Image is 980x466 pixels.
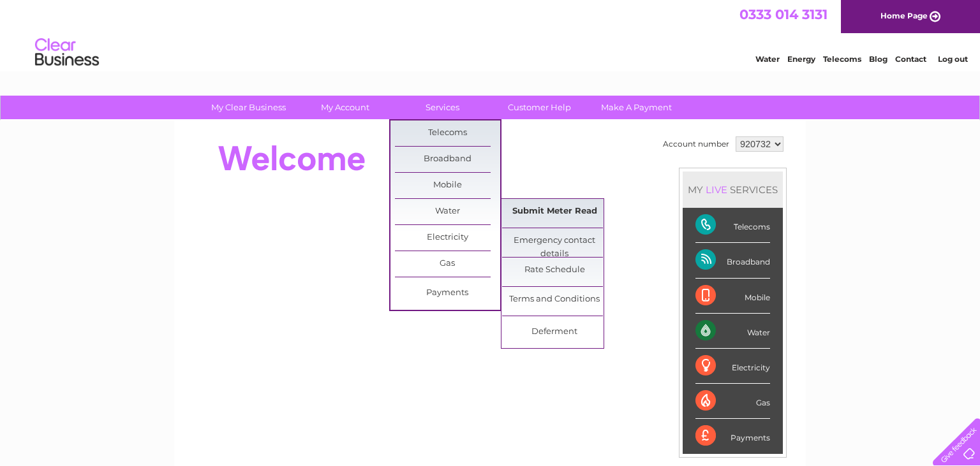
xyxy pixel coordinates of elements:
[938,54,968,64] a: Log out
[660,133,732,155] td: Account number
[502,199,607,224] a: Submit Meter Read
[695,208,770,243] div: Telecoms
[395,173,500,198] a: Mobile
[695,349,770,384] div: Electricity
[695,314,770,349] div: Water
[395,251,500,277] a: Gas
[189,7,792,62] div: Clear Business is a trading name of Verastar Limited (registered in [GEOGRAPHIC_DATA] No. 3667643...
[823,54,861,64] a: Telecoms
[34,33,100,72] img: logo.png
[739,6,828,22] a: 0333 014 3131
[293,96,398,119] a: My Account
[502,228,607,254] a: Emergency contact details
[196,96,301,119] a: My Clear Business
[787,54,815,64] a: Energy
[695,279,770,314] div: Mobile
[695,384,770,419] div: Gas
[502,287,607,312] a: Terms and Conditions
[502,319,607,345] a: Deferment
[695,243,770,278] div: Broadband
[695,419,770,453] div: Payments
[395,147,500,172] a: Broadband
[703,184,730,196] div: LIVE
[395,199,500,224] a: Water
[755,54,780,64] a: Water
[487,96,592,119] a: Customer Help
[395,280,500,306] a: Payments
[869,54,887,64] a: Blog
[395,225,500,251] a: Electricity
[502,258,607,283] a: Rate Schedule
[395,120,500,146] a: Telecoms
[390,96,495,119] a: Services
[895,54,926,64] a: Contact
[584,96,689,119] a: Make A Payment
[683,171,783,208] div: MY SERVICES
